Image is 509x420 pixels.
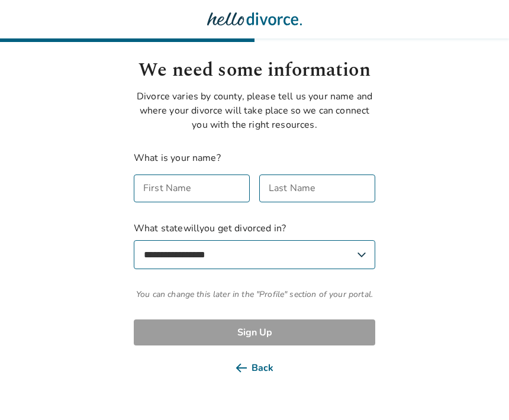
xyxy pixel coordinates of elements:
[207,8,302,31] img: Hello Divorce Logo
[134,356,375,382] button: Back
[134,222,375,270] label: What state will you get divorced in?
[134,289,375,301] span: You can change this later in the "Profile" section of your portal.
[134,57,375,85] h1: We need some information
[134,152,221,165] label: What is your name?
[134,90,375,133] p: Divorce varies by county, please tell us your name and where your divorce will take place so we c...
[134,320,375,346] button: Sign Up
[134,241,375,270] select: What statewillyou get divorced in?
[450,363,509,420] iframe: Chat Widget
